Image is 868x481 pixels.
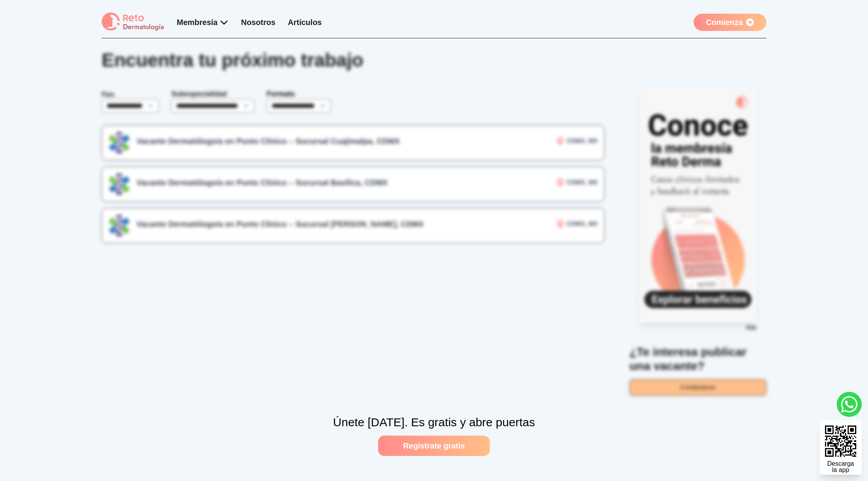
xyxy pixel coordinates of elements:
[837,392,862,417] a: whatsapp button
[827,461,854,473] div: Descarga la app
[288,18,322,27] a: Artículos
[241,18,276,27] a: Nosotros
[694,14,766,31] a: Comienza
[177,17,229,28] div: Membresía
[378,436,490,456] a: Regístrate gratis
[102,13,164,32] img: logo Reto dermatología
